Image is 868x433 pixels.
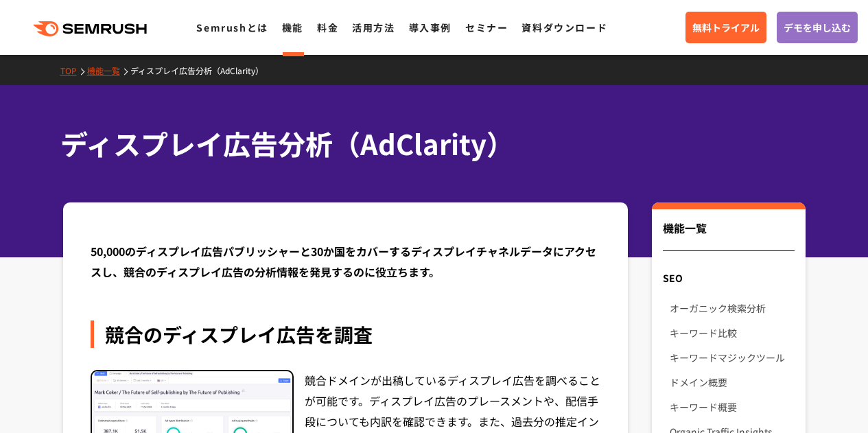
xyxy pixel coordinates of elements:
a: 導入事例 [409,21,451,34]
div: 50,000のディスプレイ広告パブリッシャーと30か国をカバーするディスプレイチャネルデータにアクセスし、競合のディスプレイ広告の分析情報を発見するのに役立ちます。 [91,241,601,282]
a: オーガニック検索分析 [670,296,794,320]
span: デモを申し込む [784,20,851,35]
a: ディスプレイ広告分析（AdClarity） [130,65,274,76]
a: 機能 [282,21,303,34]
div: 競合のディスプレイ広告を調査 [91,320,601,348]
a: キーワード概要 [670,395,794,419]
a: TOP [60,65,87,76]
a: 活用方法 [352,21,395,34]
a: 無料トライアル [685,12,766,43]
a: 料金 [317,21,338,34]
span: 無料トライアル [692,20,760,35]
a: キーワード比較 [670,320,794,345]
a: ドメイン概要 [670,370,794,395]
a: Semrushとは [196,21,268,34]
a: キーワードマジックツール [670,345,794,370]
a: セミナー [465,21,508,34]
div: 機能一覧 [663,220,794,251]
a: 機能一覧 [87,65,130,76]
a: 資料ダウンロード [521,21,607,34]
a: デモを申し込む [777,12,858,43]
h1: ディスプレイ広告分析（AdClarity） [60,124,795,164]
div: SEO [652,266,805,290]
